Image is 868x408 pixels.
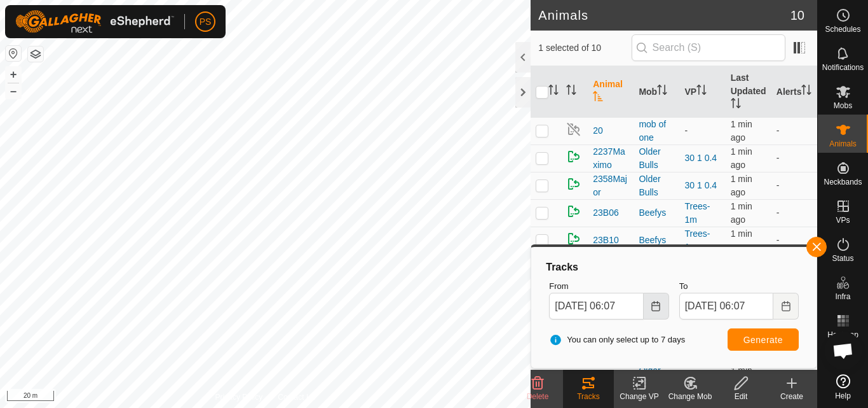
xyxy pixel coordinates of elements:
[743,335,783,345] span: Generate
[731,146,752,170] span: 13 Sept 2025, 6:05 am
[566,231,581,246] img: returning on
[680,66,726,118] th: VP
[28,46,43,62] button: Map Layers
[827,331,858,339] span: Heatmap
[538,8,790,23] h2: Animals
[731,119,752,143] span: 13 Sept 2025, 6:05 am
[728,328,799,351] button: Generate
[771,144,817,172] td: -
[549,334,685,346] span: You can only select up to 7 days
[566,87,576,97] p-sorticon: Activate to sort
[639,145,674,172] div: Older Bulls
[639,172,674,199] div: Older Bulls
[829,140,857,148] span: Animals
[593,172,628,199] span: 2358Major
[657,87,667,97] p-sorticon: Activate to sort
[834,102,852,109] span: Mobs
[548,87,559,97] p-sorticon: Activate to sort
[6,67,21,82] button: +
[634,66,679,118] th: Mob
[538,41,631,55] span: 1 selected of 10
[639,234,674,247] div: Beefys
[588,66,634,118] th: Animal
[566,149,581,164] img: returning on
[790,6,804,25] span: 10
[15,10,174,33] img: Gallagher Logo
[771,199,817,227] td: -
[832,255,853,262] span: Status
[836,216,850,224] span: VPs
[824,332,862,370] div: Open chat
[726,66,771,118] th: Last Updated
[593,93,603,103] p-sorticon: Activate to sort
[731,100,741,110] p-sorticon: Activate to sort
[593,145,628,172] span: 2237Maximo
[835,392,851,400] span: Help
[685,180,717,190] a: 30 1 0.4
[215,391,263,403] a: Privacy Policy
[685,201,710,225] a: Trees-1m
[715,391,766,402] div: Edit
[566,204,581,219] img: returning on
[685,125,688,136] app-display-virtual-paddock-transition: -
[6,46,21,61] button: Reset Map
[527,392,549,401] span: Delete
[731,201,752,225] span: 13 Sept 2025, 6:05 am
[696,87,707,97] p-sorticon: Activate to sort
[771,172,817,199] td: -
[685,153,717,163] a: 30 1 0.4
[801,87,811,97] p-sorticon: Activate to sort
[679,280,799,293] label: To
[835,293,850,300] span: Infra
[566,122,581,137] img: returning off
[665,391,715,402] div: Change Mob
[644,293,669,320] button: Choose Date
[825,25,860,33] span: Schedules
[593,234,618,247] span: 23B10
[549,280,668,293] label: From
[6,83,21,99] button: –
[614,391,665,402] div: Change VP
[822,64,864,71] span: Notifications
[771,227,817,254] td: -
[824,178,862,186] span: Neckbands
[639,206,674,220] div: Beefys
[593,124,603,137] span: 20
[593,206,618,220] span: 23B06
[278,391,315,403] a: Contact Us
[818,369,868,405] a: Help
[566,176,581,192] img: returning on
[685,229,710,252] a: Trees-1m
[766,391,817,402] div: Create
[731,229,752,252] span: 13 Sept 2025, 6:05 am
[563,391,614,402] div: Tracks
[771,117,817,144] td: -
[632,34,785,61] input: Search (S)
[771,66,817,118] th: Alerts
[544,260,804,275] div: Tracks
[773,293,799,320] button: Choose Date
[639,118,674,144] div: mob of one
[200,15,212,29] span: PS
[731,174,752,197] span: 13 Sept 2025, 6:05 am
